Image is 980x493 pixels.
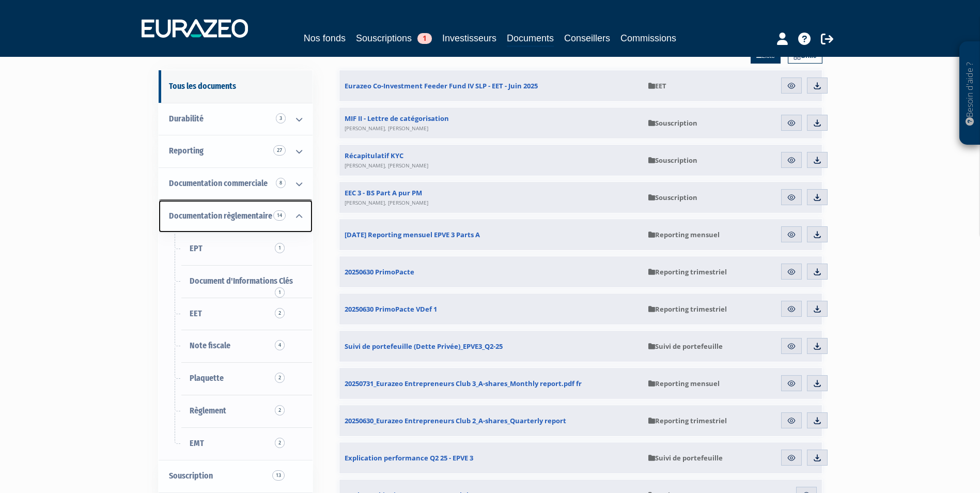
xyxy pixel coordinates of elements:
[304,31,346,45] a: Nos fonds
[159,233,313,265] a: EPT1
[190,309,202,318] span: EET
[345,81,538,90] span: Eurazeo Co-Investment Feeder Fund IV SLP - EET - Juin 2025
[159,362,313,395] a: Plaquette2
[190,341,230,350] span: Note fiscale
[345,453,473,463] span: Explication performance Q2 25 - EPVE 3
[648,267,727,276] span: Reporting trimestriel
[190,406,226,415] span: Règlement
[345,230,480,239] span: [DATE] Reporting mensuel EPVE 3 Parts A
[787,118,796,128] img: eye.svg
[787,81,796,90] img: eye.svg
[345,267,414,276] span: 20250630 PrimoPacte
[345,342,503,351] span: Suivi de portefeuille (Dette Privée)_EPVE3_Q2-25
[356,31,432,45] a: Souscriptions1
[620,31,676,45] a: Commissions
[813,379,822,388] img: download.svg
[169,114,204,124] span: Durabilité
[345,379,582,388] span: 20250731_Eurazeo Entrepreneurs Club 3_A-shares_Monthly report.pdf fr
[169,146,204,156] span: Reporting
[275,438,285,448] span: 2
[190,243,203,253] span: EPT
[159,265,313,298] a: Document d'Informations Clés1
[648,379,720,388] span: Reporting mensuel
[345,304,437,314] span: 20250630 PrimoPacte VDef 1
[787,193,796,202] img: eye.svg
[159,395,313,427] a: Règlement2
[813,118,822,128] img: download.svg
[339,405,643,436] a: 20250630_Eurazeo Entrepreneurs Club 2_A-shares_Quarterly report
[648,156,697,165] span: Souscription
[787,156,796,165] img: eye.svg
[169,211,272,221] span: Documentation règlementaire
[276,113,286,124] span: 3
[275,340,285,350] span: 4
[648,193,697,202] span: Souscription
[273,210,286,221] span: 14
[648,304,727,314] span: Reporting trimestriel
[345,416,566,425] span: 20250630_Eurazeo Entrepreneurs Club 2_A-shares_Quarterly report
[648,230,720,239] span: Reporting mensuel
[345,151,428,170] span: Récapitulatif KYC
[813,193,822,202] img: download.svg
[339,331,643,362] a: Suivi de portefeuille (Dette Privée)_EPVE3_Q2-25
[648,416,727,425] span: Reporting trimestriel
[648,342,723,351] span: Suivi de portefeuille
[339,256,643,287] a: 20250630 PrimoPacte
[345,114,449,132] span: MIF II - Lettre de catégorisation
[442,31,496,45] a: Investisseurs
[276,178,286,188] span: 8
[190,438,204,448] span: EMT
[159,427,313,460] a: EMT2
[142,19,248,38] img: 1732889491-logotype_eurazeo_blanc_rvb.png
[339,294,643,325] a: 20250630 PrimoPacte VDef 1
[159,330,313,362] a: Note fiscale4
[813,304,822,314] img: download.svg
[159,103,313,135] a: Durabilité 3
[787,379,796,388] img: eye.svg
[275,243,285,253] span: 1
[813,342,822,351] img: download.svg
[339,368,643,399] a: 20250731_Eurazeo Entrepreneurs Club 3_A-shares_Monthly report.pdf fr
[964,47,976,140] p: Besoin d'aide ?
[564,31,610,45] a: Conseillers
[275,405,285,415] span: 2
[169,471,213,481] span: Souscription
[339,182,643,213] a: EEC 3 - BS Part A pur PM[PERSON_NAME], [PERSON_NAME]
[648,81,666,90] span: EET
[159,200,313,233] a: Documentation règlementaire 14
[275,287,285,298] span: 1
[345,199,428,206] span: [PERSON_NAME], [PERSON_NAME]
[813,156,822,165] img: download.svg
[159,298,313,330] a: EET2
[275,373,285,383] span: 2
[813,453,822,463] img: download.svg
[159,70,313,103] a: Tous les documents
[272,470,285,481] span: 13
[507,31,554,47] a: Documents
[787,342,796,351] img: eye.svg
[417,33,432,44] span: 1
[648,453,723,463] span: Suivi de portefeuille
[813,416,822,425] img: download.svg
[648,118,697,128] span: Souscription
[339,70,643,101] a: Eurazeo Co-Investment Feeder Fund IV SLP - EET - Juin 2025
[345,188,428,207] span: EEC 3 - BS Part A pur PM
[159,167,313,200] a: Documentation commerciale 8
[169,178,268,188] span: Documentation commerciale
[787,304,796,314] img: eye.svg
[787,230,796,239] img: eye.svg
[159,135,313,167] a: Reporting 27
[273,145,286,156] span: 27
[190,373,224,383] span: Plaquette
[159,460,313,492] a: Souscription13
[787,453,796,463] img: eye.svg
[813,230,822,239] img: download.svg
[339,442,643,473] a: Explication performance Q2 25 - EPVE 3
[339,219,643,250] a: [DATE] Reporting mensuel EPVE 3 Parts A
[345,125,428,132] span: [PERSON_NAME], [PERSON_NAME]
[190,276,293,286] span: Document d'Informations Clés
[787,416,796,425] img: eye.svg
[813,81,822,90] img: download.svg
[339,107,643,138] a: MIF II - Lettre de catégorisation[PERSON_NAME], [PERSON_NAME]
[813,267,822,276] img: download.svg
